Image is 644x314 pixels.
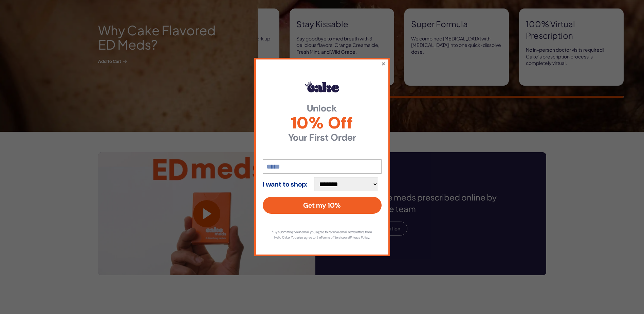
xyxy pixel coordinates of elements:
[263,104,382,113] strong: Unlock
[263,197,382,214] button: Get my 10%
[263,133,382,142] strong: Your First Order
[263,180,308,188] strong: I want to shop:
[321,235,345,240] a: Terms of Service
[381,59,385,68] button: ×
[350,235,369,240] a: Privacy Policy
[263,115,382,131] span: 10% Off
[270,229,375,240] p: *By submitting your email you agree to receive email newsletters from Hello Cake. You also agree ...
[305,82,339,92] img: Hello Cake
